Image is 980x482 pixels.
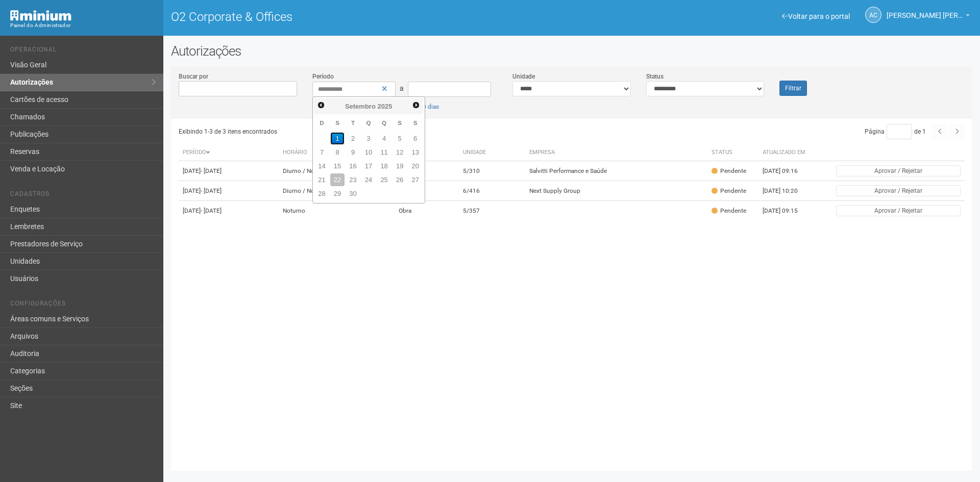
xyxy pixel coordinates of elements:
[320,119,324,126] span: Domingo
[459,161,525,181] td: 5/310
[395,201,459,221] td: Obra
[865,7,881,23] a: AC
[865,128,926,135] span: Página de 1
[887,13,970,21] a: [PERSON_NAME] [PERSON_NAME]
[459,144,525,161] th: Unidade
[395,161,459,181] td: Visita
[330,160,345,172] a: 15
[413,119,418,126] span: Sábado
[361,146,376,159] a: 10
[10,10,71,21] img: Minium
[361,160,376,172] a: 17
[330,146,345,159] a: 8
[335,119,339,126] span: Segunda
[779,81,807,96] button: Filtrar
[836,185,961,196] button: Aprovar / Rejeitar
[408,132,423,145] a: 6
[646,72,664,81] label: Status
[408,160,423,172] a: 20
[330,187,345,200] a: 29
[712,207,746,215] div: Pendente
[10,190,156,201] li: Cadastros
[312,72,334,81] label: Período
[314,146,329,159] a: 7
[400,84,404,92] span: a
[346,146,360,159] a: 9
[758,181,815,201] td: [DATE] 10:20
[758,201,815,221] td: [DATE] 09:15
[179,201,279,221] td: [DATE]
[398,119,402,126] span: Sexta
[758,144,815,161] th: Atualizado em
[836,205,961,216] button: Aprovar / Rejeitar
[330,173,345,186] a: 22
[279,144,395,161] th: Horário
[395,144,459,161] th: Motivo
[412,101,420,109] span: Próximo
[377,132,391,145] a: 4
[171,10,564,23] h1: O2 Corporate & Offices
[408,173,423,186] a: 27
[836,165,961,176] button: Aprovar / Rejeitar
[382,119,386,126] span: Quinta
[758,161,815,181] td: [DATE] 09:16
[279,161,395,181] td: Diurno / Noturno
[887,2,963,19] span: Ana Carla de Carvalho Silva
[171,43,972,59] h2: Autorizações
[408,146,423,159] a: 13
[707,144,758,161] th: Status
[10,21,156,30] div: Painel do Administrador
[393,173,407,186] a: 26
[346,160,360,172] a: 16
[377,173,391,186] a: 25
[179,124,569,139] div: Exibindo 1-3 de 3 itens encontrados
[10,300,156,311] li: Configurações
[314,160,329,172] a: 14
[525,144,708,161] th: Empresa
[346,187,360,200] a: 30
[201,167,222,174] span: - [DATE]
[459,181,525,201] td: 6/416
[525,161,708,181] td: Salvitti Performance e Saúde
[419,103,439,110] a: 30 dias
[315,99,327,111] a: Anterior
[279,201,395,221] td: Noturno
[10,46,156,57] li: Operacional
[361,132,376,145] a: 3
[512,72,535,81] label: Unidade
[346,173,360,186] a: 23
[395,181,459,201] td: Outros
[330,132,345,145] a: 1
[201,207,222,214] span: - [DATE]
[314,173,329,186] a: 21
[393,132,407,145] a: 5
[782,12,850,20] a: Voltar para o portal
[525,181,708,201] td: Next Supply Group
[351,119,355,126] span: Terça
[377,146,391,159] a: 11
[179,181,279,201] td: [DATE]
[345,103,376,110] span: Setembro
[179,144,279,161] th: Período
[179,161,279,181] td: [DATE]
[459,201,525,221] td: 5/357
[393,146,407,159] a: 12
[366,119,371,126] span: Quarta
[361,173,376,186] a: 24
[377,160,391,172] a: 18
[346,132,360,145] a: 2
[377,103,392,110] span: 2025
[279,181,395,201] td: Diurno / Noturno
[201,187,222,194] span: - [DATE]
[712,187,746,195] div: Pendente
[314,187,329,200] a: 28
[410,99,422,111] a: Próximo
[712,167,746,175] div: Pendente
[393,160,407,172] a: 19
[179,72,208,81] label: Buscar por
[317,101,325,109] span: Anterior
